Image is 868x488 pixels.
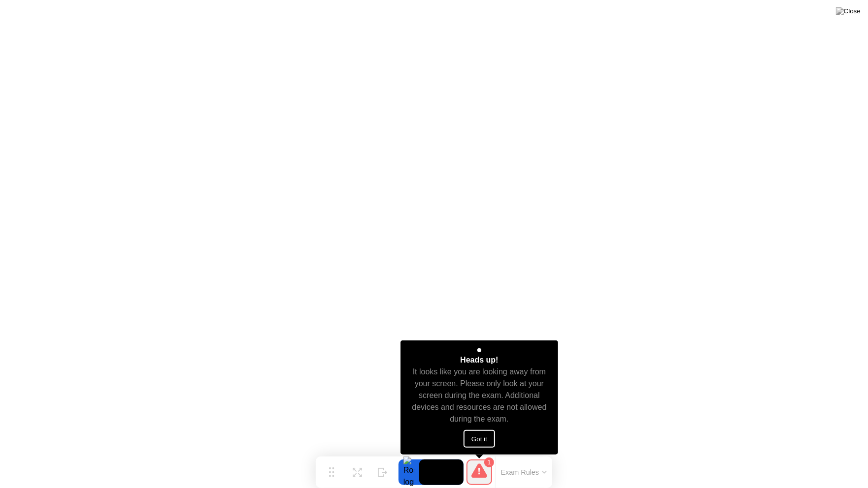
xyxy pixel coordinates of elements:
div: 1 [484,457,494,467]
button: Got it [464,430,495,448]
button: Exam Rules [498,468,550,477]
div: It looks like you are looking away from your screen. Please only look at your screen during the e... [409,366,550,425]
div: Heads up! [460,354,498,366]
img: Close [836,7,861,15]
